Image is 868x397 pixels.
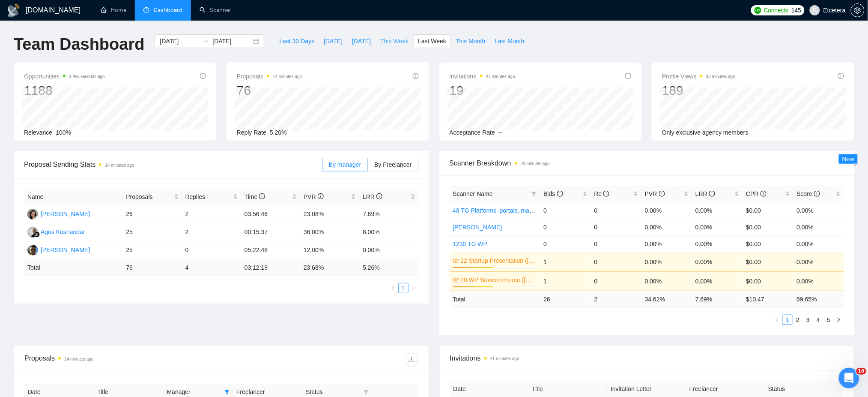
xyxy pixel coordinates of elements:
div: 1188 [24,82,105,99]
span: crown [453,277,459,283]
span: info-circle [557,191,563,197]
span: Proposal Sending Stats [24,159,322,170]
td: Total [24,259,122,276]
span: 5.26% [270,129,287,136]
input: Start date [160,36,199,46]
span: dashboard [143,7,149,13]
td: 25 [122,241,182,259]
td: 03:56:46 [241,205,300,223]
span: info-circle [200,73,206,79]
td: 0.00% [692,252,743,271]
span: Time [245,193,265,200]
a: 3 [803,315,813,325]
button: right [409,283,419,293]
td: 0 [540,219,591,235]
button: [DATE] [347,34,376,48]
td: 0 [591,271,641,291]
span: [DATE] [352,36,371,46]
td: 0 [591,202,641,219]
button: [DATE] [319,34,347,48]
span: Invitations [450,71,515,81]
span: [DATE] [324,36,343,46]
time: 38 minutes ago [706,74,735,79]
td: 26 [122,205,182,223]
td: 00:15:37 [241,223,300,241]
button: Last 30 Days [274,34,319,48]
span: info-circle [318,193,324,199]
span: -- [498,129,502,136]
div: [PERSON_NAME] [41,245,90,255]
span: user [812,7,818,13]
td: $0.00 [743,252,793,271]
span: filter [530,187,538,200]
span: This Month [456,36,485,46]
td: 2 [591,291,641,307]
span: left [775,317,780,322]
span: setting [851,7,864,14]
span: By Freelancer [374,161,412,168]
span: Proposals [126,192,172,202]
td: 12.00% [300,241,359,259]
button: Last Month [490,34,529,48]
a: TT[PERSON_NAME] [27,210,90,217]
span: This Week [380,36,409,46]
td: $0.00 [743,235,793,252]
li: Previous Page [388,283,398,293]
li: 5 [823,315,834,325]
span: Invitations [450,353,844,364]
td: Total [450,291,540,307]
td: 1 [540,252,591,271]
a: 5 [824,315,833,325]
iframe: Intercom live chat [839,368,859,388]
div: 76 [237,82,302,99]
span: download [405,356,418,363]
td: 0.00% [641,219,692,235]
td: 36.00% [300,223,359,241]
span: info-circle [259,193,265,199]
span: info-circle [659,191,665,197]
a: 22 Startup Presentation ([PERSON_NAME]) [461,256,535,265]
time: a few seconds ago [69,74,104,79]
img: logo [7,4,21,18]
span: to [202,38,209,45]
time: 41 minutes ago [486,74,515,79]
td: 0.00% [692,271,743,291]
span: Opportunities [24,71,105,81]
span: Acceptance Rate [450,129,495,136]
button: setting [851,3,865,17]
th: Replies [182,189,241,205]
td: 0.00% [793,235,844,252]
span: Scanner Name [453,190,493,197]
li: Next Page [409,283,419,293]
li: 1 [782,315,793,325]
time: 14 minutes ago [273,74,302,79]
td: 2 [182,223,241,241]
span: PVR [304,193,324,200]
a: searchScanner [200,6,231,14]
span: Scanner Breakdown [450,158,844,168]
td: 2 [182,205,241,223]
span: Relevance [24,129,52,136]
td: 26 [540,291,591,307]
a: [PERSON_NAME] [453,224,502,231]
span: Re [594,190,610,197]
span: left [391,286,396,291]
a: AP[PERSON_NAME] [27,246,90,253]
td: 0.00% [692,235,743,252]
span: New [842,156,854,162]
span: info-circle [413,73,419,79]
td: 0.00% [641,235,692,252]
div: 189 [662,82,735,99]
time: 14 minutes ago [105,163,134,168]
td: 0.00% [641,202,692,219]
span: Only exclusive agency members [662,129,749,136]
div: 19 [450,82,515,99]
td: 5.26 % [359,259,418,276]
a: 2 [793,315,802,325]
td: 05:22:48 [241,241,300,259]
a: homeHome [101,6,126,14]
input: End date [212,36,251,46]
td: $0.00 [743,219,793,235]
td: 1 [540,271,591,291]
button: download [405,353,418,367]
